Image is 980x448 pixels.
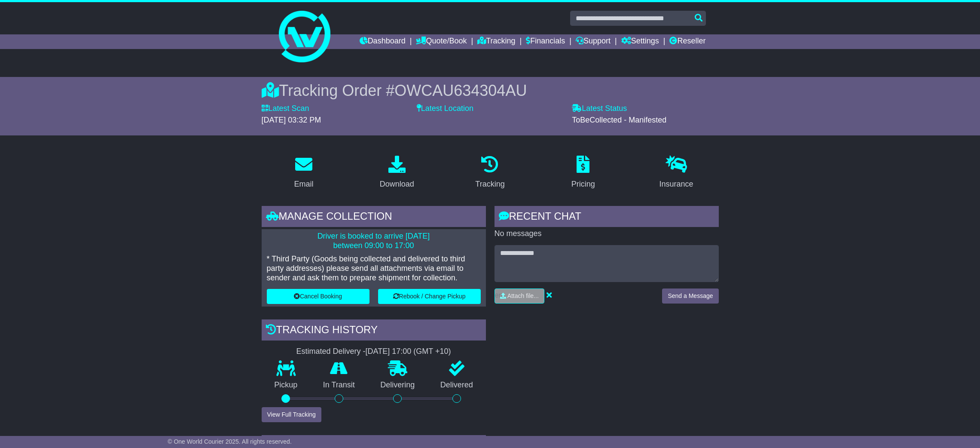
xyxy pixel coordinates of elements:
label: Latest Status [572,104,627,114]
div: Estimated Delivery - [262,347,486,356]
a: Download [374,153,420,193]
div: Pricing [571,178,595,190]
a: Support [576,34,611,49]
p: No messages [495,229,719,239]
button: Rebook / Change Pickup [378,289,481,304]
p: Pickup [262,380,311,390]
div: Tracking [475,178,504,190]
div: Email [294,178,313,190]
span: [DATE] 03:32 PM [262,116,321,124]
a: Reseller [669,34,705,49]
div: Download [380,178,414,190]
span: OWCAU634304AU [394,82,527,99]
button: View Full Tracking [262,407,321,422]
label: Latest Location [417,104,473,114]
a: Financials [526,34,565,49]
a: Quote/Book [416,34,467,49]
p: In Transit [310,380,368,390]
div: Tracking history [262,319,486,343]
p: Driver is booked to arrive [DATE] between 09:00 to 17:00 [267,232,481,250]
a: Tracking [470,153,510,193]
a: Insurance [654,153,699,193]
a: Tracking [477,34,515,49]
button: Cancel Booking [267,289,369,304]
p: Delivering [368,380,428,390]
div: Insurance [659,178,693,190]
div: [DATE] 17:00 (GMT +10) [366,347,451,356]
div: RECENT CHAT [495,206,719,229]
label: Latest Scan [262,104,309,114]
p: Delivered [427,380,486,390]
button: Send a Message [662,288,718,304]
div: Manage collection [262,206,486,229]
p: * Third Party (Goods being collected and delivered to third party addresses) please send all atta... [267,255,481,282]
span: © One World Courier 2025. All rights reserved. [168,438,292,445]
div: Tracking Order # [262,81,719,100]
a: Dashboard [360,34,406,49]
a: Email [288,153,319,193]
a: Pricing [566,153,601,193]
span: ToBeCollected - Manifested [572,116,666,124]
a: Settings [621,34,659,49]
